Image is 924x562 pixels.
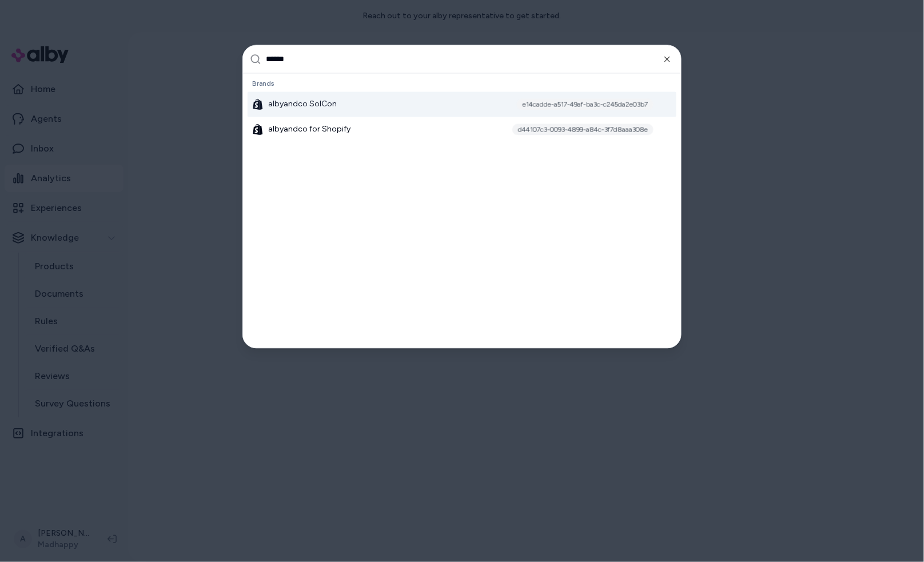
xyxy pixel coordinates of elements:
span: albyandco SolCon [268,99,337,110]
div: Brands [248,76,676,92]
div: e14cadde-a517-49af-ba3c-c245da2e03b7 [517,99,654,110]
div: Suggestions [243,74,681,348]
div: d44107c3-0093-4899-a84c-3f7d8aaa308e [512,124,654,135]
span: albyandco for Shopify [268,124,351,135]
